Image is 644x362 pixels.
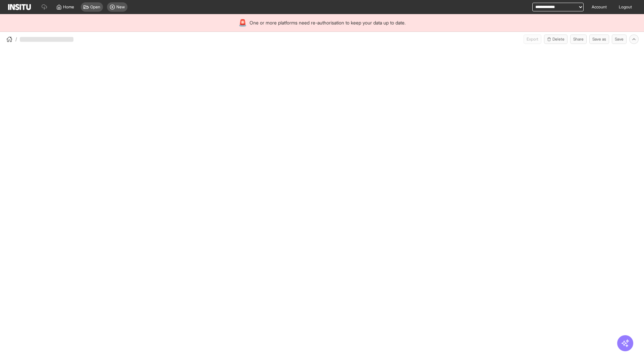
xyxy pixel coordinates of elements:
[238,18,247,27] div: 🚨
[544,35,568,44] button: Delete
[90,4,100,10] span: Open
[570,35,587,44] button: Share
[15,36,17,43] span: /
[589,35,609,44] button: Save as
[612,35,627,44] button: Save
[524,35,541,44] span: Can currently only export from Insights reports.
[116,4,125,10] span: New
[5,35,17,43] button: /
[8,4,31,10] img: Logo
[524,35,541,44] button: Export
[63,4,74,10] span: Home
[250,19,406,26] span: One or more platforms need re-authorisation to keep your data up to date.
